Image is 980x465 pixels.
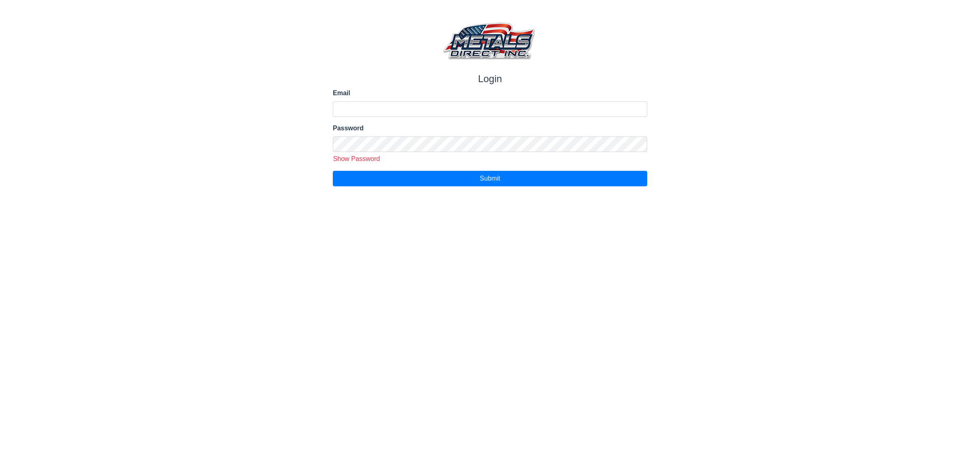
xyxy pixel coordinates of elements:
[333,73,647,85] h1: Login
[333,171,647,186] button: Submit
[480,175,500,182] span: Submit
[333,88,647,98] label: Email
[333,123,647,133] label: Password
[330,154,383,164] button: Show Password
[333,155,380,162] span: Show Password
